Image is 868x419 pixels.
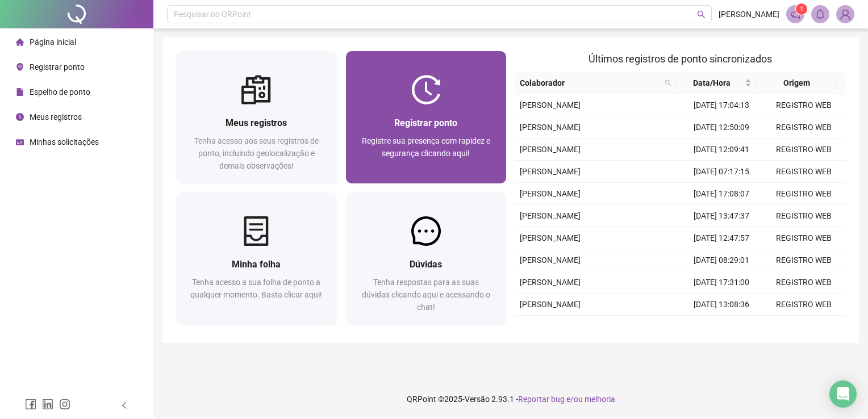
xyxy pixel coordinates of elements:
[42,399,53,410] span: linkedin
[681,139,763,161] td: [DATE] 12:09:41
[681,249,763,271] td: [DATE] 08:29:01
[30,37,76,47] span: Página inicial
[520,211,581,220] span: [PERSON_NAME]
[520,233,581,242] span: [PERSON_NAME]
[226,118,287,128] span: Meus registros
[662,74,674,91] span: search
[30,62,85,72] span: Registrar ponto
[681,116,763,139] td: [DATE] 12:50:09
[800,5,804,13] span: 1
[763,139,845,161] td: REGISTRO WEB
[681,183,763,205] td: [DATE] 17:08:07
[465,395,490,404] span: Versão
[362,136,490,158] span: Registre sua presença com rapidez e segurança clicando aqui!
[59,399,70,410] span: instagram
[153,379,868,419] footer: QRPoint © 2025 - 2.93.1 -
[16,113,24,121] span: clock-circle
[681,271,763,294] td: [DATE] 17:31:00
[120,401,128,409] span: left
[676,72,756,94] th: Data/Hora
[681,316,763,338] td: [DATE] 12:21:16
[681,227,763,249] td: [DATE] 12:47:57
[763,205,845,227] td: REGISTRO WEB
[763,294,845,316] td: REGISTRO WEB
[520,189,581,198] span: [PERSON_NAME]
[30,112,82,121] span: Meus registros
[665,79,671,86] span: search
[232,259,281,270] span: Minha folha
[190,278,322,299] span: Tenha acesso a sua folha de ponto a qualquer momento. Basta clicar aqui!
[30,137,99,146] span: Minhas solicitações
[589,53,772,65] span: Últimos registros de ponto sincronizados
[346,192,507,325] a: DúvidasTenha respostas para as suas dúvidas clicando aqui e acessando o chat!
[520,300,581,309] span: [PERSON_NAME]
[681,77,742,89] span: Data/Hora
[520,167,581,176] span: [PERSON_NAME]
[763,271,845,294] td: REGISTRO WEB
[16,138,24,146] span: schedule
[719,8,779,20] span: [PERSON_NAME]
[763,183,845,205] td: REGISTRO WEB
[697,10,706,19] span: search
[16,38,24,46] span: home
[346,51,507,183] a: Registrar pontoRegistre sua presença com rapidez e segurança clicando aqui!
[410,259,442,270] span: Dúvidas
[518,395,615,404] span: Reportar bug e/ou melhoria
[520,278,581,287] span: [PERSON_NAME]
[763,94,845,116] td: REGISTRO WEB
[25,399,36,410] span: facebook
[815,9,825,19] span: bell
[681,161,763,183] td: [DATE] 07:17:15
[30,87,90,97] span: Espelho de ponto
[394,118,457,128] span: Registrar ponto
[520,123,581,132] span: [PERSON_NAME]
[763,116,845,139] td: REGISTRO WEB
[763,161,845,183] td: REGISTRO WEB
[176,192,337,325] a: Minha folhaTenha acesso a sua folha de ponto a qualquer momento. Basta clicar aqui!
[756,72,836,94] th: Origem
[763,249,845,271] td: REGISTRO WEB
[176,51,337,183] a: Meus registrosTenha acesso aos seus registros de ponto, incluindo geolocalização e demais observa...
[520,77,660,89] span: Colaborador
[194,136,319,170] span: Tenha acesso aos seus registros de ponto, incluindo geolocalização e demais observações!
[681,205,763,227] td: [DATE] 13:47:37
[520,255,581,265] span: [PERSON_NAME]
[520,145,581,154] span: [PERSON_NAME]
[829,380,857,408] div: Open Intercom Messenger
[16,88,24,96] span: file
[837,6,854,23] img: 84080
[681,294,763,316] td: [DATE] 13:08:36
[763,227,845,249] td: REGISTRO WEB
[681,94,763,116] td: [DATE] 17:04:13
[790,9,800,19] span: notification
[763,316,845,338] td: REGISTRO WEB
[520,100,581,110] span: [PERSON_NAME]
[16,63,24,71] span: environment
[796,3,807,15] sup: 1
[362,278,490,312] span: Tenha respostas para as suas dúvidas clicando aqui e acessando o chat!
